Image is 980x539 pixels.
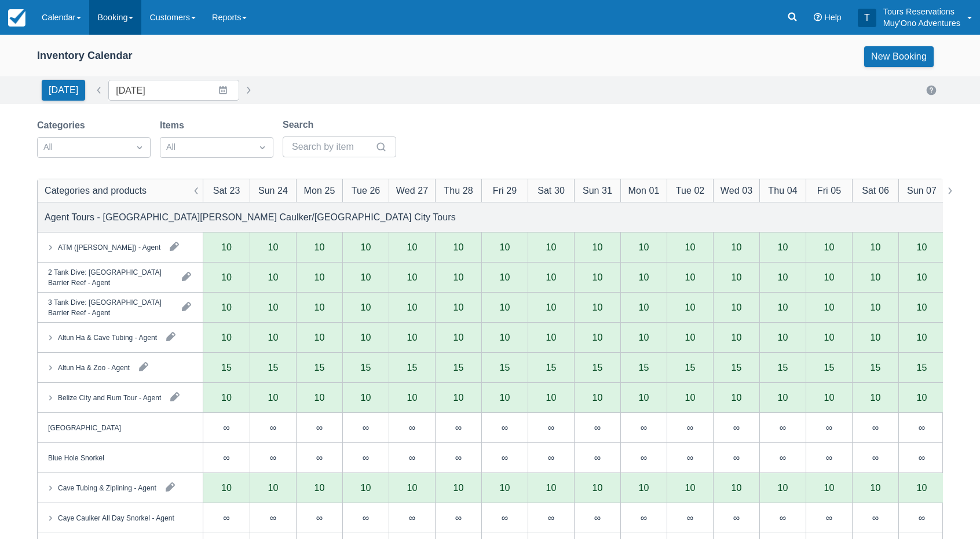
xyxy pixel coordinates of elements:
[528,413,574,443] div: ∞
[58,362,130,372] div: Altun Ha & Zoo - Agent
[481,413,528,443] div: ∞
[45,210,456,224] div: Agent Tours - [GEOGRAPHIC_DATA][PERSON_NAME] Caulker/[GEOGRAPHIC_DATA] City Tours
[270,453,276,462] div: ∞
[221,272,232,282] div: 10
[58,512,174,523] div: Caye Caulker All Day Snorkel - Agent
[667,443,713,473] div: ∞
[528,443,574,473] div: ∞
[315,302,325,312] div: 10
[58,332,157,342] div: Altun Ha & Cave Tubing - Agent
[407,363,418,372] div: 15
[641,453,647,462] div: ∞
[546,272,557,282] div: 10
[268,483,279,492] div: 10
[826,453,832,462] div: ∞
[296,293,342,323] div: 10
[500,302,510,312] div: 10
[454,393,464,402] div: 10
[732,272,742,282] div: 10
[917,302,927,312] div: 10
[454,302,464,312] div: 10
[676,183,705,197] div: Tue 02
[108,80,239,101] input: Date
[687,513,693,522] div: ∞
[454,483,464,492] div: 10
[435,443,481,473] div: ∞
[639,272,649,282] div: 10
[917,363,927,372] div: 15
[250,443,296,473] div: ∞
[593,242,603,252] div: 10
[444,183,473,197] div: Thu 28
[685,272,696,282] div: 10
[455,513,462,522] div: ∞
[667,413,713,443] div: ∞
[481,263,528,293] div: 10
[160,119,189,132] label: Items
[778,302,788,312] div: 10
[389,263,435,293] div: 10
[871,483,881,492] div: 10
[58,392,161,403] div: Belize City and Rum Tour - Agent
[817,183,841,197] div: Fri 05
[639,302,649,312] div: 10
[685,393,696,402] div: 10
[907,183,937,197] div: Sun 07
[759,293,806,323] div: 10
[759,413,806,443] div: ∞
[454,333,464,342] div: 10
[620,293,667,323] div: 10
[268,242,279,252] div: 10
[733,513,740,522] div: ∞
[871,363,881,372] div: 15
[48,267,173,287] div: 2 Tank Dive: [GEOGRAPHIC_DATA] Barrier Reef - Agent
[593,333,603,342] div: 10
[58,482,156,493] div: Cave Tubing & Ziplining - Agent
[871,302,881,312] div: 10
[48,422,121,433] div: [GEOGRAPHIC_DATA]
[917,393,927,402] div: 10
[361,272,371,282] div: 10
[824,13,842,22] span: Help
[546,242,557,252] div: 10
[528,263,574,293] div: 10
[574,413,620,443] div: ∞
[780,423,786,432] div: ∞
[574,443,620,473] div: ∞
[872,513,879,522] div: ∞
[221,333,232,342] div: 10
[620,443,667,473] div: ∞
[270,423,276,432] div: ∞
[898,293,945,323] div: 10
[778,393,788,402] div: 10
[639,363,649,372] div: 15
[713,293,759,323] div: 10
[593,483,603,492] div: 10
[574,263,620,293] div: 10
[528,293,574,323] div: 10
[223,423,229,432] div: ∞
[407,242,418,252] div: 10
[917,333,927,342] div: 10
[500,333,510,342] div: 10
[455,453,462,462] div: ∞
[778,242,788,252] div: 10
[315,393,325,402] div: 10
[917,272,927,282] div: 10
[221,393,232,402] div: 10
[435,293,481,323] div: 10
[342,443,389,473] div: ∞
[871,393,881,402] div: 10
[759,263,806,293] div: 10
[270,513,276,522] div: ∞
[407,393,418,402] div: 10
[48,297,173,318] div: 3 Tank Dive: [GEOGRAPHIC_DATA] Barrier Reef - Agent
[639,483,649,492] div: 10
[639,333,649,342] div: 10
[641,423,647,432] div: ∞
[883,17,960,29] p: Muy'Ono Adventures
[316,423,323,432] div: ∞
[342,293,389,323] div: 10
[389,293,435,323] div: 10
[548,423,554,432] div: ∞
